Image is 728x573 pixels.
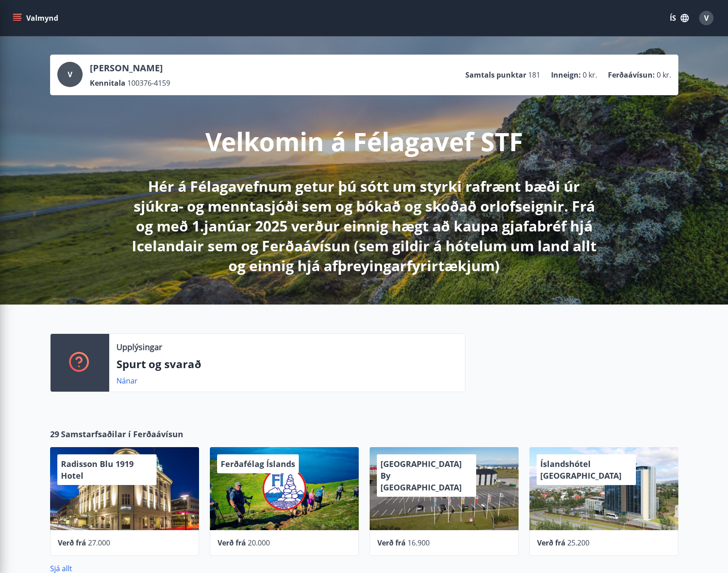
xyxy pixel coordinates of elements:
[665,10,694,26] button: ÍS
[218,538,246,548] span: Verð frá
[11,10,62,26] button: menu
[205,124,523,158] p: Velkomin á Félagavef STF
[377,538,406,548] span: Verð frá
[551,70,581,80] p: Inneign :
[657,70,671,80] span: 0 kr.
[126,176,603,276] p: Hér á Félagavefnum getur þú sótt um styrki rafrænt bæði úr sjúkra- og menntasjóði sem og bókað og...
[380,458,462,493] span: [GEOGRAPHIC_DATA] By [GEOGRAPHIC_DATA]
[537,538,566,548] span: Verð frá
[696,7,717,29] button: V
[116,356,458,372] p: Spurt og svarað
[221,458,295,469] span: Ferðafélag Íslands
[608,70,655,80] p: Ferðaávísun :
[50,428,59,440] span: 29
[567,538,589,548] span: 25.200
[61,428,183,440] span: Samstarfsaðilar í Ferðaávísun
[528,70,540,80] span: 181
[704,13,709,23] span: V
[68,69,72,79] span: V
[90,78,125,88] p: Kennitala
[88,538,110,548] span: 27.000
[58,538,86,548] span: Verð frá
[540,458,621,481] span: Íslandshótel [GEOGRAPHIC_DATA]
[465,70,526,80] p: Samtals punktar
[248,538,270,548] span: 20.000
[116,376,138,386] a: Nánar
[583,70,597,80] span: 0 kr.
[408,538,430,548] span: 16.900
[90,62,170,74] p: [PERSON_NAME]
[61,458,134,481] span: Radisson Blu 1919 Hotel
[116,341,162,353] p: Upplýsingar
[127,78,170,88] span: 100376-4159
